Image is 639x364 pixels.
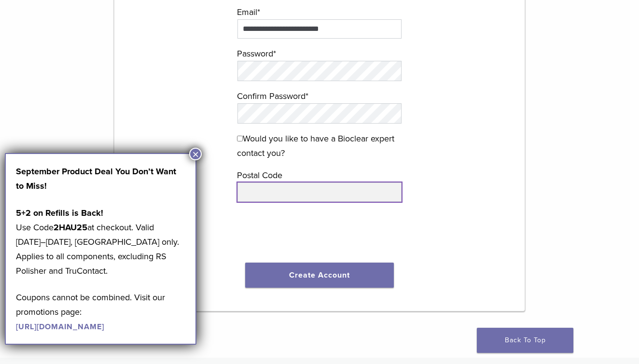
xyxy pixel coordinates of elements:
[16,290,185,334] p: Coupons cannot be combined. Visit our promotions page:
[477,328,573,353] a: Back To Top
[237,5,402,19] label: Email
[189,148,202,160] button: Close
[237,131,402,160] label: Would you like to have a Bioclear expert contact you?
[237,46,402,61] label: Password
[246,213,393,251] iframe: reCAPTCHA
[16,166,176,191] strong: September Product Deal You Don’t Want to Miss!
[237,136,243,141] input: Would you like to have a Bioclear expert contact you?
[237,89,402,103] label: Confirm Password
[16,322,104,332] a: [URL][DOMAIN_NAME]
[16,206,185,278] p: Use Code at checkout. Valid [DATE]–[DATE], [GEOGRAPHIC_DATA] only. Applies to all components, exc...
[16,208,103,218] strong: 5+2 on Refills is Back!
[245,263,394,288] button: Create Account
[237,168,402,182] label: Postal Code
[54,222,87,233] strong: 2HAU25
